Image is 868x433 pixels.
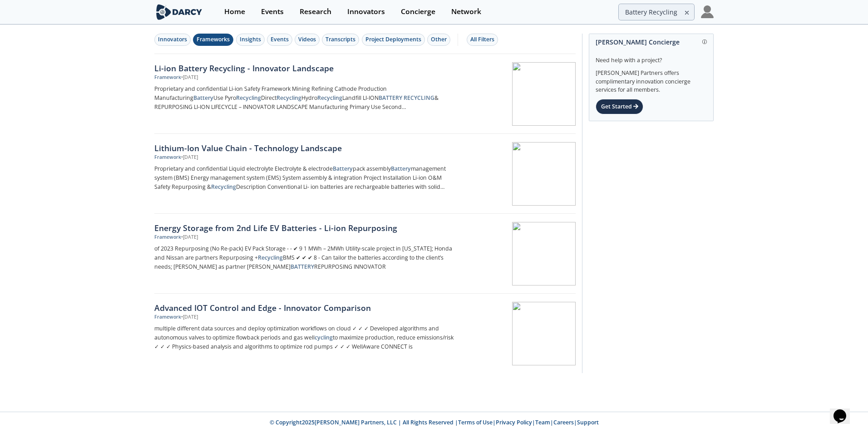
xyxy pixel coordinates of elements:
[467,34,498,46] button: All Filters
[347,8,385,15] div: Innovators
[618,4,695,20] input: Advanced Search
[325,35,355,44] div: Transcripts
[154,84,455,112] p: Proprietary and confidential Li-ion Safety Framework Mining Refining Cathode Production Manufactu...
[362,34,425,46] button: Project Deployments
[224,8,245,15] div: Home
[154,302,455,314] div: Advanced IOT Control and Edge - Innovator Comparison
[315,334,333,341] strong: cycling
[404,94,434,102] strong: RECYCLING
[535,418,550,426] a: Team
[98,418,770,427] p: © Copyright 2025 [PERSON_NAME] Partners, LLC | All Rights Reserved | | | | |
[193,34,233,46] button: Frameworks
[596,99,643,114] div: Get Started
[830,397,859,424] iframe: chat widget
[236,94,261,102] strong: Recycling
[300,8,331,15] div: Research
[154,164,455,192] p: Proprietary and confidential Liquid electrolyte Electrolyte & electrode pack assembly management ...
[577,418,599,426] a: Support
[333,165,353,172] strong: Battery
[553,418,574,426] a: Careers
[211,183,236,191] strong: Recycling
[258,254,283,261] strong: Recycling
[158,35,187,44] div: Innovators
[702,39,707,44] img: information.svg
[458,418,493,426] a: Terms of Use
[154,154,181,161] div: Framework
[267,34,292,46] button: Events
[596,64,707,94] div: [PERSON_NAME] Partners offers complimentary innovation concierge services for all members.
[236,34,265,46] button: Insights
[240,35,261,44] div: Insights
[197,35,230,44] div: Frameworks
[154,222,455,234] div: Energy Storage from 2nd Life EV Batteries - Li-ion Repurposing
[401,8,435,15] div: Concierge
[261,8,284,15] div: Events
[154,142,455,154] div: Lithium-Ion Value Chain - Technology Landscape
[154,34,191,46] button: Innovators
[298,35,316,44] div: Videos
[154,4,204,20] img: logo-wide.svg
[193,94,213,102] strong: Battery
[154,324,455,351] p: multiple different data sources and deploy optimization workflows on cloud ✓ ✓ ✓ Developed algori...
[181,154,198,161] div: • [DATE]
[181,234,198,241] div: • [DATE]
[295,34,320,46] button: Videos
[379,94,402,102] strong: BATTERY
[276,94,301,102] strong: Recycling
[154,134,576,214] a: Lithium-Ion Value Chain - Technology Landscape Framework •[DATE] Proprietary and confidential Liq...
[322,34,359,46] button: Transcripts
[596,34,707,50] div: [PERSON_NAME] Concierge
[181,74,198,81] div: • [DATE]
[154,62,455,74] div: Li-ion Battery Recycling - Innovator Landscape
[154,244,455,271] p: of 2023 Repurposing (No Re-pack) EV Pack Storage - - ✔ 9 1 MWh – 2MWh Utility-scale project in [U...
[154,214,576,294] a: Energy Storage from 2nd Life EV Batteries - Li-ion Repurposing Framework •[DATE] of 2023 Repurpos...
[427,34,450,46] button: Other
[496,418,532,426] a: Privacy Policy
[154,314,181,321] div: Framework
[470,35,494,44] div: All Filters
[154,74,181,81] div: Framework
[701,5,714,18] img: Profile
[317,94,342,102] strong: Recycling
[271,35,289,44] div: Events
[154,234,181,241] div: Framework
[365,35,421,44] div: Project Deployments
[181,314,198,321] div: • [DATE]
[431,35,447,44] div: Other
[391,165,411,172] strong: Battery
[154,294,576,373] a: Advanced IOT Control and Edge - Innovator Comparison Framework •[DATE] multiple different data so...
[451,8,481,15] div: Network
[291,263,314,271] strong: BATTERY
[596,50,707,64] div: Need help with a project?
[154,54,576,134] a: Li-ion Battery Recycling - Innovator Landscape Framework •[DATE] Proprietary and confidential Li-...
